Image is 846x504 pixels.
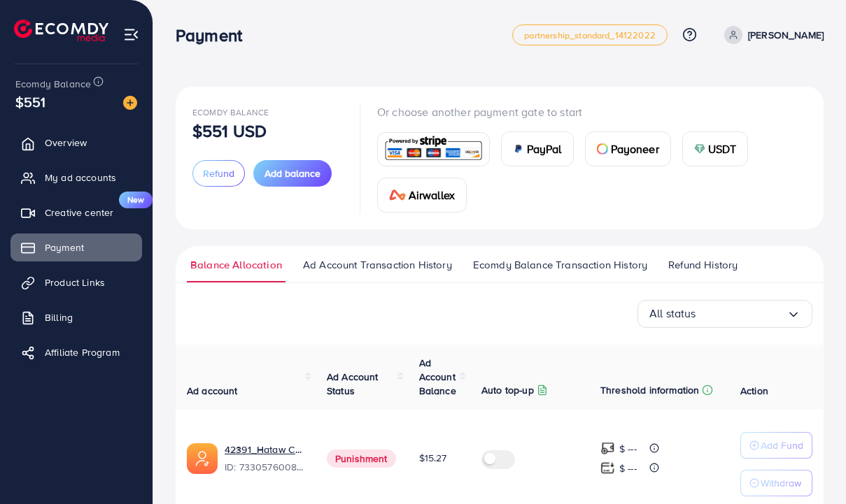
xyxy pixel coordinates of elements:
[253,160,332,187] button: Add balance
[203,166,234,180] span: Refund
[192,106,269,118] span: Ecomdy Balance
[192,122,267,139] p: $551 USD
[45,136,87,150] span: Overview
[10,164,142,192] a: My ad accounts
[15,92,46,112] span: $551
[10,303,142,331] a: Billing
[597,143,608,154] img: card
[600,382,699,398] p: Threshold information
[45,310,73,324] span: Billing
[176,25,253,45] h3: Payment
[682,131,749,166] a: cardUSDT
[123,27,139,43] img: menu
[708,141,737,157] span: USDT
[119,192,153,208] span: New
[719,26,824,44] a: [PERSON_NAME]
[377,103,807,120] p: Or choose another payment gate to start
[600,461,615,475] img: top-up amount
[481,382,534,398] p: Auto top-up
[10,233,142,261] a: Payment
[524,31,656,40] span: partnership_standard_14122022
[740,470,812,496] button: Withdraw
[619,440,637,457] p: $ ---
[513,143,524,154] img: card
[187,384,238,398] span: Ad account
[377,178,467,213] a: cardAirwallex
[637,300,812,328] div: Search for option
[668,257,738,273] span: Refund History
[761,437,803,454] p: Add Fund
[14,20,108,41] img: logo
[123,96,137,110] img: image
[419,356,456,398] span: Ad Account Balance
[10,129,142,157] a: Overview
[585,131,671,166] a: cardPayoneer
[303,257,452,273] span: Ad Account Transaction History
[327,370,379,398] span: Ad Account Status
[611,141,659,157] span: Payoneer
[761,475,801,491] p: Withdraw
[225,442,304,456] a: 42391_Hataw Copy_1706782767011
[45,240,84,254] span: Payment
[10,199,142,226] a: Creative centerNew
[265,166,320,180] span: Add balance
[740,384,768,398] span: Action
[748,27,824,43] p: [PERSON_NAME]
[45,275,105,289] span: Product Links
[10,268,142,296] a: Product Links
[192,160,245,187] button: Refund
[619,460,637,477] p: $ ---
[527,141,562,157] span: PayPal
[225,442,304,475] div: <span class='underline'>42391_Hataw Copy_1706782767011</span></br>7330576008082554882
[10,338,142,366] a: Affiliate Program
[45,171,116,185] span: My ad accounts
[409,187,455,203] span: Airwallex
[649,303,696,324] span: All status
[45,206,113,219] span: Creative center
[15,77,91,91] span: Ecomdy Balance
[600,441,615,456] img: top-up amount
[190,257,282,273] span: Balance Allocation
[187,443,218,474] img: ic-ads-acc.e4c84228.svg
[419,451,447,465] span: $15.27
[740,432,812,459] button: Add Fund
[512,24,668,45] a: partnership_standard_14122022
[327,449,396,468] span: Punishment
[473,257,647,273] span: Ecomdy Balance Transaction History
[225,460,304,474] span: ID: 7330576008082554882
[377,132,490,166] a: card
[389,189,406,201] img: card
[694,143,705,154] img: card
[501,131,574,166] a: cardPayPal
[696,303,787,324] input: Search for option
[787,441,836,494] iframe: Chat
[45,345,120,359] span: Affiliate Program
[382,134,485,164] img: card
